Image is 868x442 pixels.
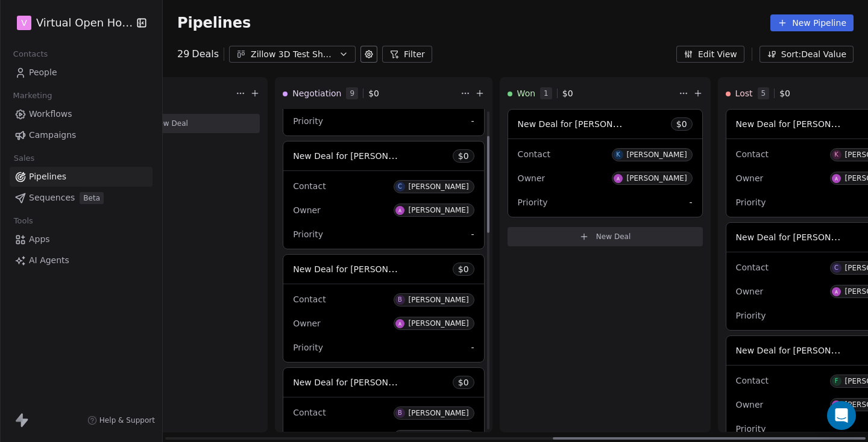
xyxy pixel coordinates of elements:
[293,376,420,388] span: New Deal for [PERSON_NAME]
[29,233,50,246] span: Apps
[518,198,548,207] span: Priority
[293,343,323,352] span: Priority
[293,408,325,417] span: Contact
[627,151,687,159] div: [PERSON_NAME]
[293,205,321,215] span: Owner
[293,319,321,328] span: Owner
[8,149,40,167] span: Sales
[471,228,474,240] span: -
[29,108,72,120] span: Workflows
[471,341,474,353] span: -
[508,227,703,246] button: New Deal
[508,109,703,217] div: New Deal for [PERSON_NAME]$0ContactK[PERSON_NAME]OwnerA[PERSON_NAME]Priority-
[736,311,766,320] span: Priority
[283,254,484,363] div: New Deal for [PERSON_NAME]$0ContactB[PERSON_NAME]OwnerA[PERSON_NAME]Priority-
[736,424,766,434] span: Priority
[398,408,402,418] div: B
[690,196,693,208] span: -
[395,319,404,328] img: A
[346,87,358,99] span: 9
[21,17,27,29] span: V
[29,129,76,142] span: Campaigns
[29,66,57,79] span: People
[832,287,841,296] img: A
[835,376,838,386] div: F
[832,174,841,183] img: A
[251,48,334,61] div: Zillow 3D Test Shoot
[14,13,128,33] button: VVirtual Open House
[562,87,573,99] span: $ 0
[10,63,153,82] a: People
[517,87,535,99] span: Won
[10,104,153,124] a: Workflows
[518,173,546,183] span: Owner
[153,119,188,128] span: New Deal
[409,206,469,214] div: [PERSON_NAME]
[283,78,458,109] div: Negotiation9$0
[293,263,420,275] span: New Deal for [PERSON_NAME]
[99,416,155,425] span: Help & Support
[676,46,744,63] button: Edit View
[36,15,133,31] span: Virtual Open House
[508,78,676,109] div: Won1$0
[832,400,841,409] img: A
[736,149,769,159] span: Contact
[293,229,323,239] span: Priority
[736,118,863,129] span: New Deal for [PERSON_NAME]
[368,87,379,99] span: $ 0
[409,182,469,191] div: [PERSON_NAME]
[736,400,764,409] span: Owner
[10,251,153,270] a: AI Agents
[8,45,53,63] span: Contacts
[834,150,838,160] div: K
[735,87,753,99] span: Lost
[10,188,153,208] a: SequencesBeta
[29,254,69,267] span: AI Agents
[458,150,469,162] span: $ 0
[283,141,484,249] div: New Deal for [PERSON_NAME]$0ContactC[PERSON_NAME]OwnerA[PERSON_NAME]Priority-
[518,118,645,129] span: New Deal for [PERSON_NAME]
[540,87,552,99] span: 1
[736,344,863,356] span: New Deal for [PERSON_NAME]
[779,87,790,99] span: $ 0
[80,192,104,204] span: Beta
[518,149,550,159] span: Contact
[676,118,687,130] span: $ 0
[770,14,854,31] button: New Pipeline
[736,263,769,272] span: Contact
[29,170,66,183] span: Pipelines
[627,174,687,182] div: [PERSON_NAME]
[87,416,155,425] a: Help & Support
[8,87,57,105] span: Marketing
[409,409,469,417] div: [PERSON_NAME]
[293,181,325,191] span: Contact
[395,206,404,215] img: A
[614,174,623,183] img: A
[759,46,854,63] button: Sort: Deal Value
[736,173,764,183] span: Owner
[596,232,631,241] span: New Deal
[834,263,838,273] div: C
[10,229,153,249] a: Apps
[736,376,769,385] span: Contact
[293,116,323,126] span: Priority
[736,287,764,296] span: Owner
[409,319,469,328] div: [PERSON_NAME]
[10,125,153,145] a: Campaigns
[292,87,341,99] span: Negotiation
[10,167,153,187] a: Pipelines
[409,296,469,304] div: [PERSON_NAME]
[293,150,420,161] span: New Deal for [PERSON_NAME]
[736,198,766,207] span: Priority
[471,115,474,127] span: -
[827,401,856,430] div: Open Intercom Messenger
[758,87,770,99] span: 5
[293,294,325,304] span: Contact
[398,182,402,191] div: C
[458,376,469,388] span: $ 0
[177,47,219,61] div: 29
[29,191,75,204] span: Sequences
[8,212,38,230] span: Tools
[177,14,251,31] span: Pipelines
[736,231,863,243] span: New Deal for [PERSON_NAME]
